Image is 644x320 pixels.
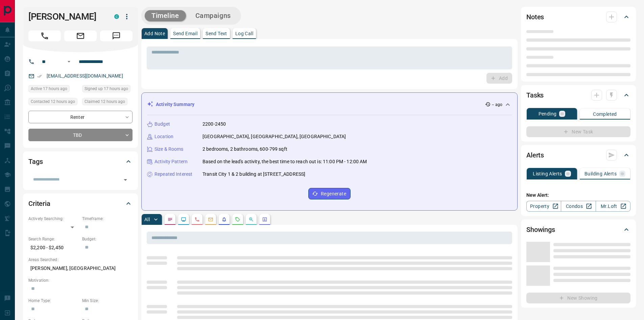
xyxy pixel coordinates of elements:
[154,133,173,140] p: Location
[173,31,197,36] p: Send Email
[37,74,42,79] svg: Email Verified
[154,146,184,153] p: Size & Rooms
[121,175,130,185] button: Open
[561,201,596,212] a: Condos
[154,121,170,128] p: Budget
[144,31,165,36] p: Add Note
[202,158,367,165] p: Based on the lead's activity, the best time to reach out is: 11:00 PM - 12:00 AM
[28,98,79,107] div: Tue Aug 12 2025
[28,216,79,222] p: Actively Searching:
[28,156,43,167] h2: Tags
[235,31,253,36] p: Log Call
[202,146,287,153] p: 2 bedrooms, 2 bathrooms, 600-799 sqft
[65,58,73,66] button: Open
[585,171,617,176] p: Building Alerts
[539,111,557,116] p: Pending
[526,224,555,235] h2: Showings
[235,217,240,222] svg: Requests
[28,298,79,304] p: Home Type:
[526,12,544,22] h2: Notes
[28,153,133,170] div: Tags
[596,201,630,212] a: Mr.Loft
[167,217,173,222] svg: Notes
[526,201,561,212] a: Property
[82,98,133,107] div: Tue Aug 12 2025
[248,217,254,222] svg: Opportunities
[208,217,213,222] svg: Emails
[28,111,133,123] div: Renter
[47,73,123,79] a: [EMAIL_ADDRESS][DOMAIN_NAME]
[526,147,630,163] div: Alerts
[189,10,238,21] button: Campaigns
[526,192,630,199] p: New Alert:
[82,298,133,304] p: Min Size:
[31,98,75,105] span: Contacted 12 hours ago
[156,101,194,108] p: Activity Summary
[114,14,119,19] div: condos.ca
[308,188,351,199] button: Regenerate
[181,217,186,222] svg: Lead Browsing Activity
[492,102,502,108] p: -- ago
[82,85,133,94] div: Tue Aug 12 2025
[147,98,512,111] div: Activity Summary-- ago
[533,171,562,176] p: Listing Alerts
[100,30,133,41] span: Message
[154,158,188,165] p: Activity Pattern
[28,257,133,263] p: Areas Searched:
[28,263,133,274] p: [PERSON_NAME], [GEOGRAPHIC_DATA]
[28,242,79,253] p: $2,200 - $2,450
[221,217,227,222] svg: Listing Alerts
[154,171,192,178] p: Repeated Interest
[145,10,186,21] button: Timeline
[526,221,630,238] div: Showings
[262,217,267,222] svg: Agent Actions
[526,9,630,25] div: Notes
[28,11,104,22] h1: [PERSON_NAME]
[202,121,226,128] p: 2200-2450
[28,129,133,141] div: TBD
[82,216,133,222] p: Timeframe:
[28,30,61,41] span: Call
[82,236,133,242] p: Budget:
[526,150,544,161] h2: Alerts
[194,217,200,222] svg: Calls
[526,87,630,103] div: Tasks
[202,133,346,140] p: [GEOGRAPHIC_DATA], [GEOGRAPHIC_DATA], [GEOGRAPHIC_DATA]
[202,171,305,178] p: Transit City 1 & 2 building at [STREET_ADDRESS]
[206,31,227,36] p: Send Text
[28,236,79,242] p: Search Range:
[85,98,125,105] span: Claimed 12 hours ago
[31,85,67,92] span: Active 17 hours ago
[28,85,79,94] div: Tue Aug 12 2025
[526,90,544,101] h2: Tasks
[28,277,133,283] p: Motivation:
[64,30,97,41] span: Email
[144,217,150,222] p: All
[593,112,617,116] p: Completed
[85,85,128,92] span: Signed up 17 hours ago
[28,198,50,209] h2: Criteria
[28,195,133,212] div: Criteria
